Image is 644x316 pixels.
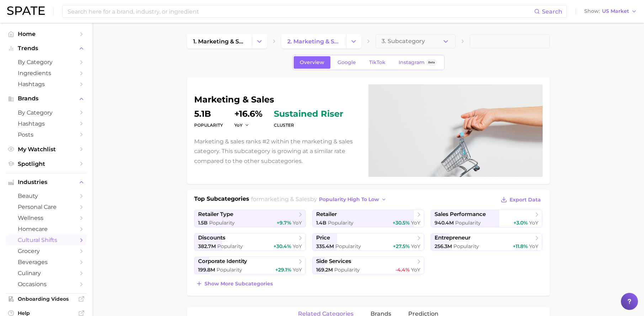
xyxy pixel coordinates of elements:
[198,243,216,249] span: 382.7m
[584,9,600,13] span: Show
[275,267,291,273] span: +29.1%
[6,43,87,54] button: Trends
[18,179,75,185] span: Industries
[209,220,235,226] span: Popularity
[6,294,87,304] a: Onboarding Videos
[18,204,75,210] span: personal care
[293,243,302,249] span: YoY
[363,56,392,69] a: TikTok
[316,235,330,241] span: price
[18,146,75,153] span: My Watchlist
[18,193,75,199] span: beauty
[6,57,87,68] a: by Category
[411,220,420,226] span: YoY
[328,220,353,226] span: Popularity
[334,267,360,273] span: Popularity
[346,34,361,48] button: Change Category
[435,220,454,226] span: 940.4m
[194,95,360,104] h1: marketing & sales
[18,237,75,243] span: cultural shifts
[316,243,334,249] span: 335.4m
[259,196,310,202] span: marketing & sales
[582,7,639,16] button: ShowUS Market
[18,109,75,116] span: by Category
[277,220,291,226] span: +9.7%
[337,59,356,65] span: Google
[217,243,243,249] span: Popularity
[300,59,324,65] span: Overview
[293,220,302,226] span: YoY
[6,93,87,104] button: Brands
[335,243,361,249] span: Popularity
[18,31,75,37] span: Home
[187,34,252,48] a: 1. marketing & sales
[293,267,302,273] span: YoY
[6,268,87,279] a: culinary
[198,235,225,241] span: discounts
[18,248,75,254] span: grocery
[198,267,215,273] span: 199.8m
[312,233,424,251] a: price335.4m Popularity+27.5% YoY
[428,59,435,65] span: Beta
[234,122,243,128] span: YoY
[6,177,87,188] button: Industries
[18,120,75,127] span: Hashtags
[7,6,45,15] img: SPATE
[6,246,87,257] a: grocery
[6,223,87,235] a: homecare
[317,195,389,204] button: popularity high to low
[194,233,306,251] a: discounts382.7m Popularity+30.4% YoY
[6,107,87,118] a: by Category
[6,68,87,79] a: Ingredients
[194,137,360,166] p: Marketing & sales ranks #2 within the marketing & sales category. This subcategory is growing at ...
[18,95,75,102] span: Brands
[274,110,343,118] span: sustained riser
[6,28,87,39] a: Home
[6,144,87,155] a: My Watchlist
[312,210,424,227] a: retailer1.4b Popularity+30.5% YoY
[193,38,246,45] span: 1. marketing & sales
[18,215,75,221] span: wellness
[198,220,208,226] span: 1.5b
[251,196,389,202] span: for by
[18,59,75,65] span: by Category
[273,243,291,249] span: +30.4%
[542,8,562,15] span: Search
[435,211,486,218] span: sales performance
[312,257,424,274] a: side services169.2m Popularity-4.4% YoY
[499,195,542,205] button: Export Data
[67,5,534,17] input: Search here for a brand, industry, or ingredient
[6,79,87,90] a: Hashtags
[435,243,452,249] span: 256.3m
[198,258,247,265] span: corporate identity
[393,220,410,226] span: +30.5%
[6,129,87,140] a: Posts
[382,38,425,44] span: 3. Subcategory
[6,257,87,268] a: beverages
[513,243,528,249] span: +11.8%
[453,243,479,249] span: Popularity
[204,281,273,287] span: Show more subcategories
[6,158,87,169] a: Spotlight
[431,233,543,251] a: entrepreneur256.3m Popularity+11.8% YoY
[399,59,425,65] span: Instagram
[6,190,87,201] a: beauty
[6,118,87,129] a: Hashtags
[252,34,267,48] button: Change Category
[411,267,420,273] span: YoY
[6,212,87,223] a: wellness
[18,70,75,77] span: Ingredients
[18,131,75,138] span: Posts
[294,56,330,69] a: Overview
[287,38,340,45] span: 2. marketing & sales
[194,257,306,274] a: corporate identity199.8m Popularity+29.1% YoY
[234,122,250,128] button: YoY
[234,110,262,118] dd: +16.6%
[18,270,75,276] span: culinary
[529,220,538,226] span: YoY
[6,235,87,246] a: cultural shifts
[194,110,223,118] dd: 5.1b
[435,235,470,241] span: entrepreneur
[510,197,541,203] span: Export Data
[316,220,326,226] span: 1.4b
